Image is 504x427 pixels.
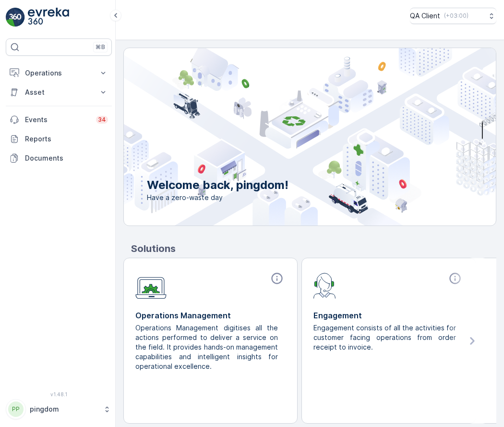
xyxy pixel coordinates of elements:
p: Engagement consists of all the activities for customer facing operations from order receipt to in... [313,323,456,352]
a: Reports [6,129,112,149]
img: module-icon [313,272,336,299]
button: Asset [6,83,112,102]
p: 34 [98,116,106,124]
p: Events [25,115,90,125]
p: Engagement [313,310,464,321]
p: Operations Management digitises all the actions performed to deliver a service on the field. It p... [135,323,278,371]
img: city illustration [81,48,496,226]
p: Reports [25,134,108,144]
a: Documents [6,149,112,168]
div: PP [8,402,24,417]
p: QA Client [410,11,440,21]
button: PPpingdom [6,399,112,419]
p: ⌘B [96,43,105,51]
p: Operations [25,68,93,78]
p: Operations Management [135,310,286,321]
p: Documents [25,153,108,163]
p: ( +03:00 ) [444,12,468,20]
button: Operations [6,63,112,83]
img: module-icon [135,272,167,299]
button: QA Client(+03:00) [410,8,496,24]
p: Asset [25,88,93,97]
p: Welcome back, pingdom! [147,177,288,193]
p: pingdom [30,404,98,414]
p: Solutions [131,241,496,256]
img: logo [6,8,25,27]
span: Have a zero-waste day [147,193,288,202]
img: logo_light-DOdMpM7g.png [28,8,69,27]
span: v 1.48.1 [6,391,112,397]
a: Events34 [6,110,112,129]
